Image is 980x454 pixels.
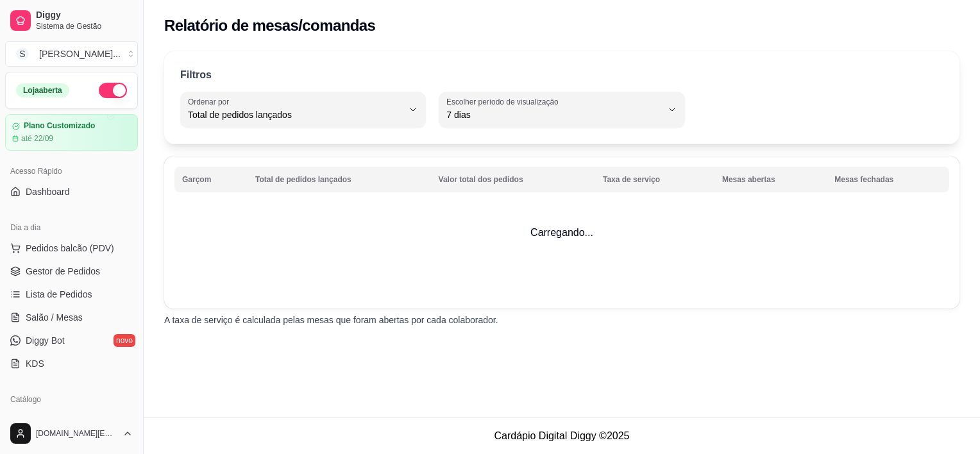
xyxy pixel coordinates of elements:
[5,284,138,305] a: Lista de Pedidos
[5,238,138,258] button: Pedidos balcão (PDV)
[26,265,100,278] span: Gestor de Pedidos
[5,410,138,430] a: Produtos
[180,92,426,128] button: Ordenar porTotal de pedidos lançados
[180,67,212,83] p: Filtros
[99,83,127,98] button: Alterar Status
[5,418,138,449] button: [DOMAIN_NAME][EMAIL_ADDRESS][DOMAIN_NAME]
[24,121,95,131] article: Plano Customizado
[26,185,70,198] span: Dashboard
[5,307,138,328] a: Salão / Mesas
[26,242,114,255] span: Pedidos balcão (PDV)
[164,15,375,36] h2: Relatório de mesas/comandas
[164,156,959,308] td: Carregando...
[144,417,980,454] footer: Cardápio Digital Diggy © 2025
[446,108,661,121] span: 7 dias
[26,334,65,347] span: Diggy Bot
[5,389,138,410] div: Catálogo
[5,217,138,238] div: Dia a dia
[5,5,138,36] a: DiggySistema de Gestão
[164,314,959,326] p: A taxa de serviço é calculada pelas mesas que foram abertas por cada colaborador.
[26,311,83,324] span: Salão / Mesas
[188,108,403,121] span: Total de pedidos lançados
[5,330,138,351] a: Diggy Botnovo
[16,47,29,60] span: S
[5,353,138,374] a: KDS
[5,161,138,181] div: Acesso Rápido
[16,83,69,97] div: Loja aberta
[188,96,233,107] label: Ordenar por
[26,288,92,301] span: Lista de Pedidos
[36,428,117,439] span: [DOMAIN_NAME][EMAIL_ADDRESS][DOMAIN_NAME]
[5,181,138,202] a: Dashboard
[439,92,684,128] button: Escolher período de visualização7 dias
[39,47,121,60] div: [PERSON_NAME] ...
[36,10,133,21] span: Diggy
[21,133,53,144] article: até 22/09
[26,357,44,370] span: KDS
[36,21,133,31] span: Sistema de Gestão
[5,114,138,151] a: Plano Customizadoaté 22/09
[5,41,138,67] button: Select a team
[446,96,562,107] label: Escolher período de visualização
[5,261,138,282] a: Gestor de Pedidos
